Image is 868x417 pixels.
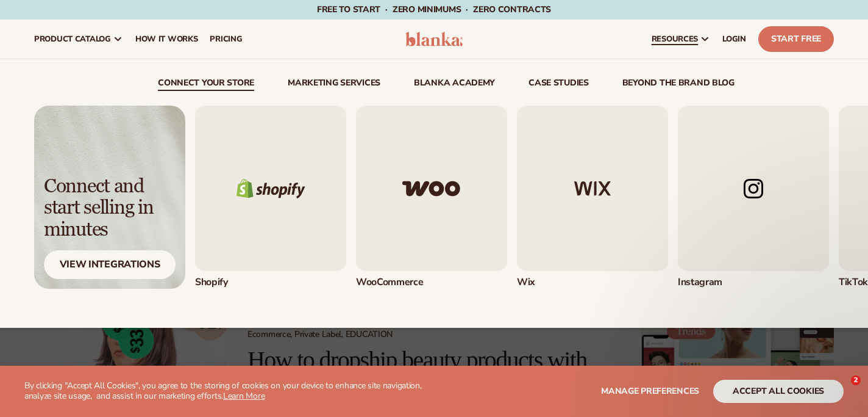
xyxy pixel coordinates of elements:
[517,276,668,289] div: Wix
[713,380,844,403] button: accept all cookies
[24,381,449,402] p: By clicking "Accept All Cookies", you agree to the storing of cookies on your device to enhance s...
[195,276,346,289] div: Shopify
[129,20,204,59] a: How It Works
[210,34,242,44] span: pricing
[405,32,463,46] img: logo
[34,34,111,44] span: product catalog
[601,380,699,403] button: Manage preferences
[195,106,346,271] img: Shopify logo.
[44,250,176,279] div: View Integrations
[34,106,185,289] img: Light background with shadow.
[517,106,668,289] a: Wix logo. Wix
[622,79,735,91] a: beyond the brand blog
[135,34,198,44] span: How It Works
[517,106,668,271] img: Wix logo.
[288,79,380,91] a: Marketing services
[826,375,855,405] iframe: Intercom live chat
[851,375,861,385] span: 2
[356,276,507,289] div: WooCommerce
[517,106,668,289] div: 3 / 5
[195,106,346,289] a: Shopify logo. Shopify
[414,79,495,91] a: Blanka Academy
[722,34,746,44] span: LOGIN
[356,106,507,271] img: Woo commerce logo.
[646,20,716,59] a: resources
[158,79,254,91] a: connect your store
[758,26,834,52] a: Start Free
[34,106,185,289] a: Light background with shadow. Connect and start selling in minutes View Integrations
[204,20,248,59] a: pricing
[356,106,507,289] div: 2 / 5
[356,106,507,289] a: Woo commerce logo. WooCommerce
[528,79,589,91] a: case studies
[601,385,699,397] span: Manage preferences
[223,390,265,402] a: Learn More
[195,106,346,289] div: 1 / 5
[44,176,176,241] div: Connect and start selling in minutes
[317,4,551,15] span: Free to start · ZERO minimums · ZERO contracts
[716,20,752,59] a: LOGIN
[652,34,698,44] span: resources
[28,20,129,59] a: product catalog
